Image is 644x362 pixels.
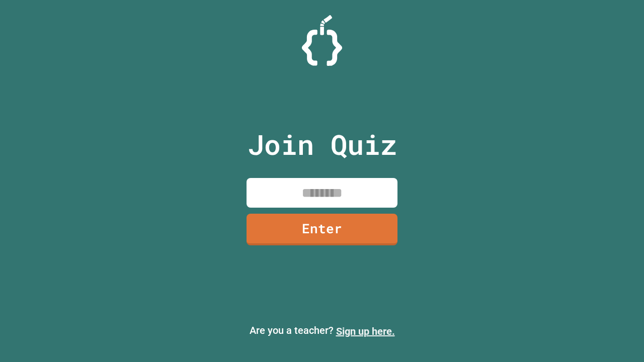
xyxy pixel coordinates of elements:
p: Are you a teacher? [8,323,636,339]
img: Logo.svg [302,15,342,66]
iframe: chat widget [602,322,634,352]
iframe: chat widget [560,278,634,321]
a: Enter [247,214,397,245]
p: Join Quiz [248,124,397,165]
a: Sign up here. [336,325,395,337]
